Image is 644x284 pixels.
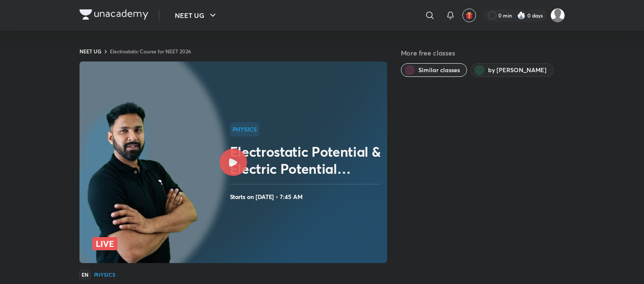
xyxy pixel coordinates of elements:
[550,8,565,23] img: Amisha Rani
[230,143,384,177] h2: Electrostatic Potential & Electric Potential Energy 4
[488,66,547,74] span: by Anupam Upadhayay
[110,48,191,55] a: Electrostatic Course for NEET 2026
[79,9,148,22] a: Company Logo
[517,11,526,20] img: streak
[418,66,460,74] span: Similar classes
[401,63,467,77] button: Similar classes
[79,48,101,55] a: NEET UG
[79,9,148,20] img: Company Logo
[79,270,91,279] span: EN
[462,9,476,22] button: avatar
[94,272,116,277] h4: Physics
[170,7,223,24] button: NEET UG
[401,48,565,58] h5: More free classes
[465,12,473,19] img: avatar
[471,63,554,77] button: by Anupam Upadhayay
[230,191,384,202] h4: Starts on [DATE] • 7:45 AM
